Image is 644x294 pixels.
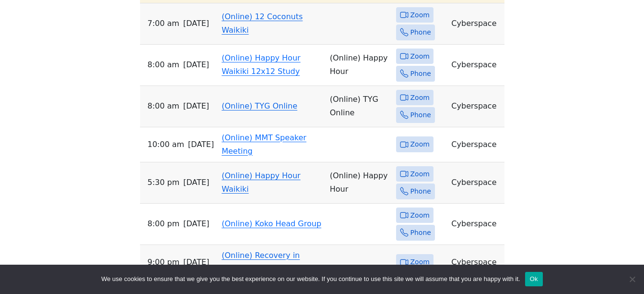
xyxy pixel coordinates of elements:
span: 8:00 AM [148,99,179,113]
a: (Online) Happy Hour Waikiki [222,171,300,194]
td: Cyberspace [447,45,504,86]
span: 10:00 AM [148,138,185,151]
td: Cyberspace [447,127,504,162]
span: We use cookies to ensure that we give you the best experience on our website. If you continue to ... [101,274,520,284]
span: 9:00 PM [148,256,180,269]
span: [DATE] [188,138,214,151]
span: [DATE] [183,99,209,113]
td: Cyberspace [447,3,504,45]
a: (Online) MMT Speaker Meeting [222,133,306,156]
span: [DATE] [183,17,209,30]
span: Zoom [410,92,430,104]
span: 8:00 PM [148,217,180,231]
span: Zoom [410,168,430,180]
td: Cyberspace [447,86,504,127]
span: Zoom [410,9,430,21]
td: Cyberspace [447,204,504,245]
span: Zoom [410,209,430,221]
span: [DATE] [183,176,209,189]
span: [DATE] [183,58,209,72]
a: (Online) TYG Online [222,101,297,110]
span: 7:00 AM [148,17,179,30]
span: Phone [410,227,431,239]
span: Zoom [410,256,430,268]
a: (Online) Koko Head Group [222,219,321,228]
button: Ok [525,272,543,286]
td: Cyberspace [447,245,504,280]
td: (Online) Happy Hour [326,45,392,86]
span: Zoom [410,138,430,150]
span: [DATE] [183,256,209,269]
a: (Online) Happy Hour Waikiki 12x12 Study [222,53,300,76]
span: No [627,274,637,284]
span: Zoom [410,50,430,62]
span: Phone [410,26,431,38]
td: Cyberspace [447,162,504,204]
a: (Online) Recovery in [GEOGRAPHIC_DATA] [222,251,302,273]
span: [DATE] [183,217,209,231]
span: Phone [410,68,431,80]
td: (Online) Happy Hour [326,162,392,204]
td: (Online) TYG Online [326,86,392,127]
span: Phone [410,185,431,197]
span: 8:00 AM [148,58,179,72]
a: (Online) 12 Coconuts Waikiki [222,12,303,35]
span: Phone [410,109,431,121]
span: 5:30 PM [148,176,180,189]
